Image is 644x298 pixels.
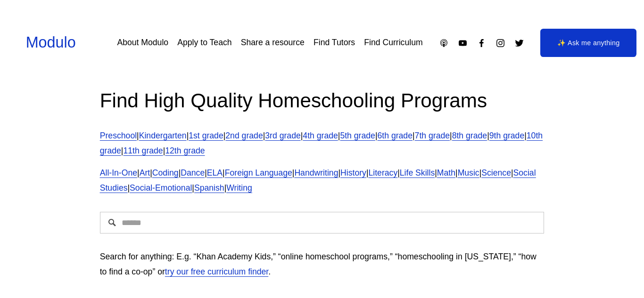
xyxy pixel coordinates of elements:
a: Social-Emotional [130,183,192,193]
a: Apply to Teach [177,34,231,51]
a: Facebook [477,38,487,48]
a: Foreign Language [225,168,292,177]
a: 10th grade [100,131,543,155]
p: | | | | | | | | | | | | | | | | [100,166,545,196]
a: 9th grade [489,131,524,140]
a: ✨ Ask me anything [540,29,636,57]
a: Find Curriculum [364,34,422,51]
a: 5th grade [340,131,375,140]
a: Coding [152,168,179,177]
a: History [340,168,366,177]
a: Math [437,168,455,177]
a: 8th grade [452,131,487,140]
a: 6th grade [378,131,413,140]
a: Dance [181,168,205,177]
p: | | | | | | | | | | | | | [100,129,545,159]
a: Life Skills [400,168,435,177]
a: YouTube [458,38,468,48]
h2: Find High Quality Homeschooling Programs [100,88,545,113]
a: try our free curriculum finder [165,267,268,276]
a: Kindergarten [139,131,187,140]
a: 12th grade [165,146,205,155]
a: 1st grade [189,131,223,140]
p: Search for anything: E.g. “Khan Academy Kids,” “online homeschool programs,” “homeschooling in [U... [100,250,545,280]
a: Twitter [514,38,524,48]
a: Preschool [100,131,137,140]
a: Literacy [368,168,397,177]
a: 4th grade [303,131,338,140]
a: Apple Podcasts [439,38,449,48]
a: 11th grade [123,146,163,155]
a: Writing [226,183,252,193]
a: 7th grade [415,131,450,140]
input: Search [100,212,545,234]
a: Modulo [26,34,76,51]
a: All-In-One [100,168,137,177]
a: Music [458,168,479,177]
a: Spanish [194,183,224,193]
a: Instagram [495,38,505,48]
a: Find Tutors [314,34,355,51]
a: Science [481,168,511,177]
a: Art [140,168,150,177]
a: Social Studies [100,168,536,193]
a: ELA [207,168,223,177]
a: About Modulo [117,34,168,51]
a: 3rd grade [265,131,300,140]
a: Handwriting [294,168,338,177]
a: 2nd grade [225,131,263,140]
a: Share a resource [241,34,305,51]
